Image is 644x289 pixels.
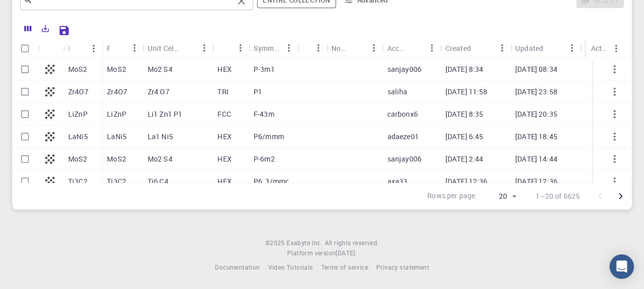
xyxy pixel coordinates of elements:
p: sanjay006 [387,154,421,164]
p: [DATE] 11:58 [445,87,488,97]
p: TRI [217,87,228,97]
p: P-3m1 [254,64,275,74]
p: Zr4O7 [107,87,127,97]
div: Updated [515,38,543,58]
span: Platform version [287,248,335,258]
div: Symmetry [248,38,297,58]
div: Formula [102,38,143,58]
p: LaNi5 [68,132,88,142]
div: Created [445,38,471,58]
p: F-43m [254,109,274,119]
button: Sort [69,40,86,57]
p: P6_3/mmc [254,176,289,187]
div: Account [382,38,440,58]
div: Open Intercom Messenger [609,254,634,279]
a: Exabyte Inc. [287,238,322,248]
p: saliha [387,87,407,97]
p: adaeze01 [387,132,418,142]
button: Sort [349,40,366,56]
p: HEX [217,176,231,187]
div: Unit Cell Formula [143,38,213,58]
p: MoS2 [68,64,88,74]
p: [DATE] 12:36 [515,176,557,187]
p: Li1 Zn1 P1 [148,109,183,119]
span: All rights reserved. [324,238,379,248]
span: [DATE] . [335,249,357,257]
div: Created [440,38,510,58]
button: Sort [543,40,559,56]
p: HEX [217,154,231,164]
div: Tags [297,38,326,58]
p: 1–20 of 6625 [536,191,580,201]
div: Non-periodic [326,38,382,58]
button: Sort [180,40,196,56]
p: LiZnP [107,109,126,119]
p: HEX [217,132,231,142]
a: [DATE]. [335,248,357,258]
button: Export [37,20,54,37]
a: Documentation [215,262,260,273]
div: Actions [591,38,608,58]
p: P6/mmm [254,132,284,142]
button: Menu [494,40,510,56]
div: Icon [38,38,63,58]
button: Go to next page [610,186,631,206]
div: Lattice [212,38,248,58]
a: Video Tutorials [268,262,313,273]
div: Name [63,38,102,58]
button: Menu [608,40,624,57]
a: Privacy statement [376,262,429,273]
p: FCC [217,109,231,119]
p: carbonx6 [387,109,417,119]
p: MoS2 [68,154,88,164]
button: Menu [126,40,143,56]
p: Rows per page: [427,191,477,202]
button: Menu [86,40,102,57]
button: Menu [232,40,248,56]
p: Mo2 S4 [148,64,173,74]
p: [DATE] 12:36 [445,176,488,187]
div: Account [387,38,407,58]
div: Symmetry [254,38,281,58]
p: Zr4 O7 [148,87,170,97]
div: 20 [481,189,519,204]
p: [DATE] 14:44 [515,154,557,164]
p: [DATE] 23:58 [515,87,557,97]
span: © 2025 [265,238,287,248]
div: Unit Cell Formula [148,38,180,58]
p: [DATE] 18:45 [515,132,557,142]
p: [DATE] 8:34 [445,64,484,74]
p: P1 [254,87,262,97]
p: Ti6 C4 [148,176,169,187]
p: axa33 [387,176,407,187]
p: MoS2 [107,154,126,164]
p: Ti3C2 [107,176,126,187]
button: Sort [217,40,234,56]
p: Mo2 S4 [148,154,173,164]
button: Sort [471,40,487,56]
button: Menu [366,40,382,56]
span: Video Tutorials [268,263,313,271]
button: Menu [564,40,580,56]
button: Menu [281,40,297,56]
p: HEX [217,64,231,74]
p: Zr4O7 [68,87,89,97]
span: Exabyte Inc. [287,239,322,247]
span: Privacy statement [376,263,429,271]
p: La1 Ni5 [148,132,173,142]
p: [DATE] 8:35 [445,109,484,119]
p: [DATE] 20:35 [515,109,557,119]
a: Terms of service [321,262,368,273]
p: P-6m2 [254,154,275,164]
p: LaNi5 [107,132,127,142]
button: Menu [424,40,440,56]
p: [DATE] 08:34 [515,64,557,74]
button: Sort [408,40,424,56]
div: Non-periodic [331,38,350,58]
button: Sort [110,40,126,56]
p: [DATE] 2:44 [445,154,484,164]
button: Columns [19,20,37,37]
span: Terms of service [321,263,368,271]
p: sanjay006 [387,64,421,74]
button: Menu [310,40,326,56]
